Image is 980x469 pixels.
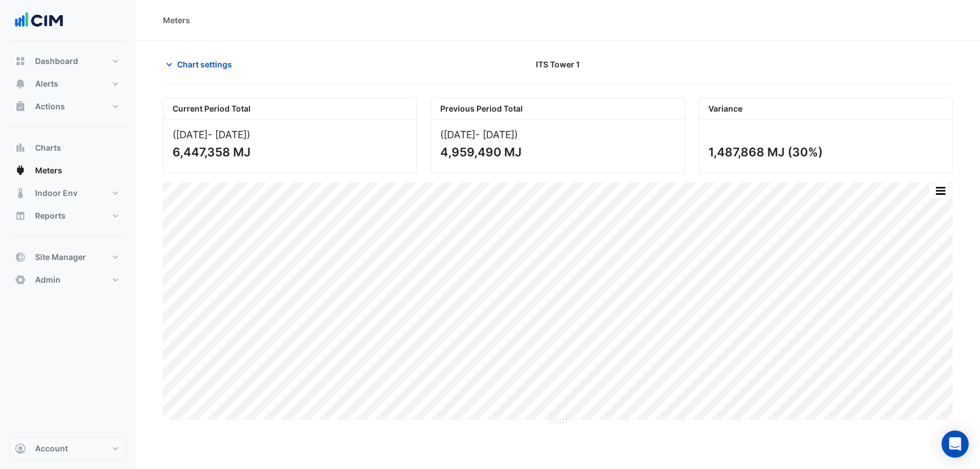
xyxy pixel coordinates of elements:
[942,430,969,458] div: Open Intercom Messenger
[35,443,68,454] span: Account
[163,14,190,26] div: Meters
[431,98,684,120] div: Previous Period Total
[15,251,26,263] app-icon: Site Manager
[14,9,65,32] img: Company Logo
[35,251,86,263] span: Site Manager
[173,129,407,140] div: ([DATE] )
[9,73,127,95] button: Alerts
[164,98,416,120] div: Current Period Total
[440,129,675,140] div: ([DATE] )
[35,78,58,89] span: Alerts
[35,274,61,285] span: Admin
[15,56,26,67] app-icon: Dashboard
[9,182,127,204] button: Indoor Env
[163,54,239,74] button: Chart settings
[15,210,26,221] app-icon: Reports
[9,268,127,291] button: Admin
[15,187,26,199] app-icon: Indoor Env
[929,184,952,198] button: More Options
[15,101,26,112] app-icon: Actions
[9,95,127,118] button: Actions
[708,145,941,159] div: 1,487,868 MJ (30%)
[208,129,247,140] span: - [DATE]
[440,145,673,159] div: 4,959,490 MJ
[173,145,405,159] div: 6,447,358 MJ
[15,142,26,154] app-icon: Charts
[9,159,127,182] button: Meters
[35,142,61,154] span: Charts
[9,204,127,227] button: Reports
[15,78,26,89] app-icon: Alerts
[15,274,26,285] app-icon: Admin
[15,165,26,176] app-icon: Meters
[9,246,127,268] button: Site Manager
[536,58,580,70] span: ITS Tower 1
[35,187,78,199] span: Indoor Env
[35,165,62,176] span: Meters
[35,101,65,112] span: Actions
[9,50,127,73] button: Dashboard
[35,210,66,221] span: Reports
[699,98,952,120] div: Variance
[475,129,514,140] span: - [DATE]
[9,437,127,460] button: Account
[9,137,127,159] button: Charts
[177,58,232,70] span: Chart settings
[35,56,78,67] span: Dashboard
